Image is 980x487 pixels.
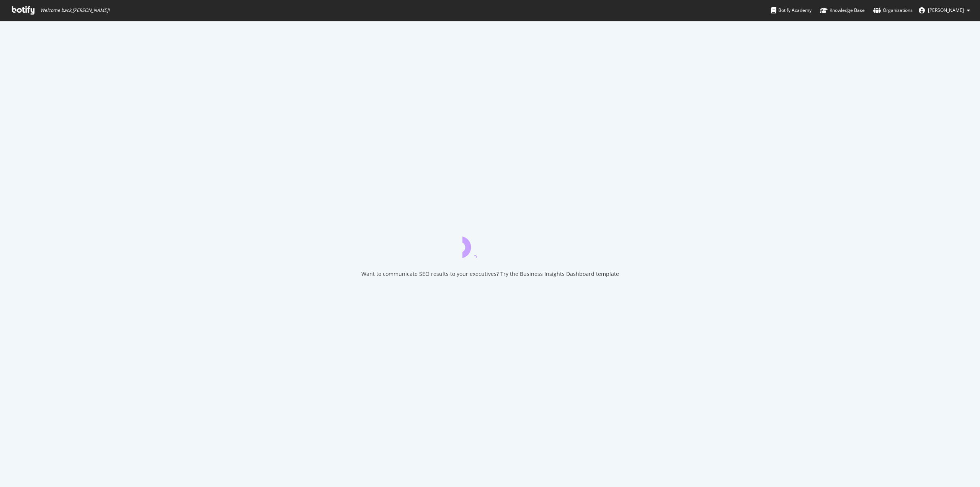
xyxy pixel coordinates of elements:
[913,4,976,16] button: [PERSON_NAME]
[40,7,109,13] span: Welcome back, [PERSON_NAME] !
[873,7,913,14] div: Organizations
[462,230,518,258] div: animation
[361,270,619,278] div: Want to communicate SEO results to your executives? Try the Business Insights Dashboard template
[928,7,964,13] span: Mia Nina Rosario
[771,7,812,14] div: Botify Academy
[820,7,865,14] div: Knowledge Base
